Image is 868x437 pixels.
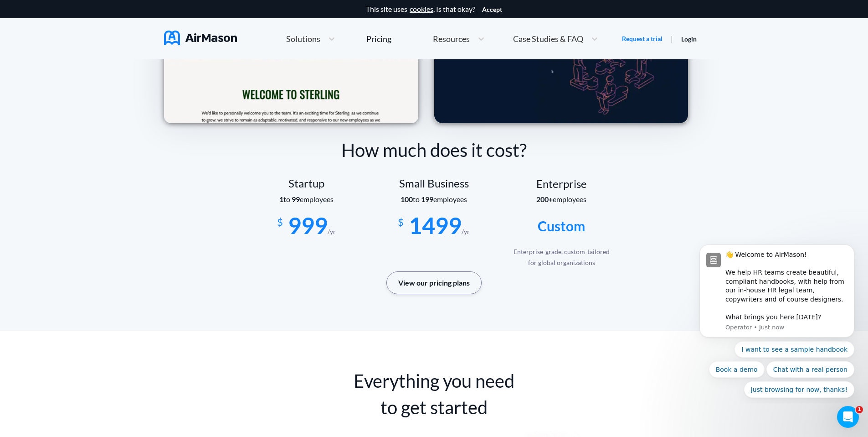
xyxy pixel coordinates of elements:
[433,35,470,43] span: Resources
[286,35,320,43] span: Solutions
[328,228,336,235] span: /yr
[164,31,237,45] img: AirMason Logo
[243,177,370,190] div: Startup
[462,228,470,235] span: /yr
[401,195,433,203] span: to
[622,34,663,43] a: Request a trial
[856,406,863,413] span: 1
[279,195,283,203] b: 1
[366,31,391,47] a: Pricing
[370,195,498,203] section: employees
[366,35,391,43] div: Pricing
[671,34,673,43] span: |
[279,195,300,203] span: to
[292,195,300,203] b: 99
[498,195,626,203] section: employees
[288,212,328,239] span: 999
[398,213,404,228] span: $
[498,213,626,239] div: Custom
[164,137,704,163] div: How much does it cost?
[409,212,462,239] span: 1499
[681,35,697,43] a: Login
[421,195,433,203] b: 199
[686,236,868,403] iframe: Intercom notifications message
[513,35,583,43] span: Case Studies & FAQ
[350,368,518,421] div: Everything you need to get started
[482,6,502,13] button: Accept cookies
[370,177,498,190] div: Small Business
[536,195,553,203] b: 200+
[498,177,626,190] div: Enterprise
[510,246,612,268] div: Enterprise-grade, custom-tailored for global organizations
[837,406,859,428] iframe: Intercom live chat
[410,5,433,13] a: cookies
[243,195,370,203] section: employees
[277,213,283,228] span: $
[401,195,413,203] b: 100
[386,271,482,294] button: View our pricing plans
